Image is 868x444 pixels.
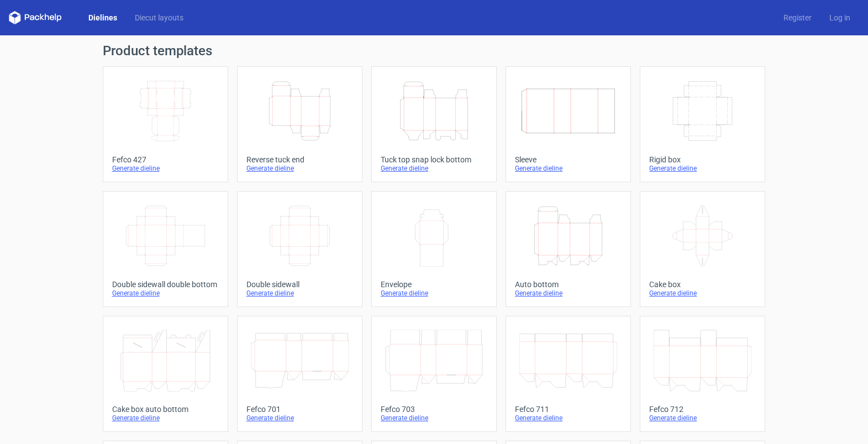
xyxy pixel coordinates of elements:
a: Fefco 711Generate dieline [506,316,631,432]
a: Cake boxGenerate dieline [640,191,765,307]
div: Envelope [381,280,487,289]
a: Register [775,12,820,23]
div: Generate dieline [381,164,487,173]
div: Generate dieline [112,289,219,298]
div: Generate dieline [649,164,756,173]
a: Fefco 712Generate dieline [640,316,765,432]
div: Double sidewall [246,280,353,289]
a: Double sidewall double bottomGenerate dieline [103,191,228,307]
a: Double sidewallGenerate dieline [237,191,362,307]
div: Generate dieline [246,414,353,422]
div: Generate dieline [381,414,487,422]
div: Auto bottom [515,280,622,289]
div: Generate dieline [246,164,353,173]
div: Generate dieline [515,164,622,173]
div: Generate dieline [246,289,353,298]
div: Generate dieline [112,164,219,173]
div: Fefco 427 [112,155,219,164]
div: Generate dieline [381,289,487,298]
a: Dielines [80,12,126,23]
a: Fefco 703Generate dieline [371,316,497,432]
div: Reverse tuck end [246,155,353,164]
a: Rigid boxGenerate dieline [640,66,765,182]
div: Fefco 712 [649,405,756,414]
div: Cake box [649,280,756,289]
a: Reverse tuck endGenerate dieline [237,66,362,182]
a: Tuck top snap lock bottomGenerate dieline [371,66,497,182]
div: Generate dieline [649,289,756,298]
div: Rigid box [649,155,756,164]
div: Double sidewall double bottom [112,280,219,289]
div: Generate dieline [649,414,756,422]
a: SleeveGenerate dieline [506,66,631,182]
a: Auto bottomGenerate dieline [506,191,631,307]
div: Tuck top snap lock bottom [381,155,487,164]
div: Sleeve [515,155,622,164]
div: Fefco 701 [246,405,353,414]
div: Generate dieline [112,414,219,422]
a: Fefco 701Generate dieline [237,316,362,432]
div: Cake box auto bottom [112,405,219,414]
div: Fefco 711 [515,405,622,414]
div: Generate dieline [515,414,622,422]
div: Fefco 703 [381,405,487,414]
a: Diecut layouts [126,12,192,23]
a: Cake box auto bottomGenerate dieline [103,316,228,432]
a: Fefco 427Generate dieline [103,66,228,182]
a: EnvelopeGenerate dieline [371,191,497,307]
div: Generate dieline [515,289,622,298]
a: Log in [820,12,859,23]
h1: Product templates [103,44,766,57]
